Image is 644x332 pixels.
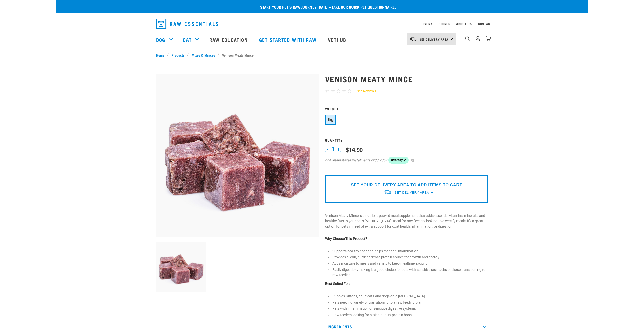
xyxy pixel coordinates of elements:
[332,300,488,305] li: Pets needing variety or transitioning to a raw feeding plan
[325,147,330,152] button: -
[465,36,470,41] img: home-icon-1@2x.png
[410,37,417,41] img: van-moving.png
[351,182,462,188] p: SET YOUR DELIVERY AREA TO ADD ITEMS TO CART
[327,118,334,122] span: 1kg
[325,282,350,286] strong: Best Suited For:
[475,36,481,41] img: user.png
[156,52,488,58] nav: breadcrumbs
[60,4,592,10] p: Start your pet’s raw journey [DATE] –
[352,88,376,94] a: See Reviews
[156,52,167,58] a: Home
[152,17,492,31] nav: dropdown navigation
[332,261,488,266] li: Adds moisture to meals and variety to keep mealtime exciting
[325,74,488,83] h1: Venison Meaty Mince
[325,237,367,241] strong: Why Choose This Product?
[56,30,588,50] nav: dropdown navigation
[418,23,432,25] a: Delivery
[419,38,449,40] span: Set Delivery Area
[183,36,192,43] a: Cat
[336,88,341,94] span: ☆
[388,157,409,164] img: Afterpay
[374,158,383,163] span: $3.73
[486,36,491,41] img: home-icon@2x.png
[439,23,450,25] a: Stores
[394,191,429,194] span: Set Delivery Area
[325,157,488,164] div: or 4 interest-free instalments of by
[342,88,346,94] span: ☆
[323,30,353,50] a: Vethub
[478,23,492,25] a: Contact
[331,88,335,94] span: ☆
[156,74,319,237] img: 1117 Venison Meat Mince 01
[189,52,218,58] a: Mixes & Minces
[346,146,363,153] div: $14.90
[332,249,488,254] li: Supports healthy coat and helps manage inflammation
[347,88,352,94] span: ☆
[325,107,488,111] h3: Weight:
[156,36,165,43] a: Dog
[325,138,488,142] h3: Quantity:
[325,115,336,125] button: 1kg
[332,294,488,299] li: Puppies, kittens, adult cats and dogs on a [MEDICAL_DATA]
[336,147,341,152] button: +
[254,30,323,50] a: Get started with Raw
[169,52,187,58] a: Products
[156,19,218,29] img: Raw Essentials Logo
[325,88,329,94] span: ☆
[456,23,472,25] a: About Us
[331,147,335,152] span: 1
[204,30,254,50] a: Raw Education
[384,190,392,195] img: van-moving.png
[332,306,488,311] li: Pets with inflammation or sensitive digestive systems
[325,213,488,229] p: Venison Meaty Mince is a nutrient-packed meal supplement that adds essential vitamins, minerals, ...
[332,255,488,260] li: Provides a lean, nutrient-dense protein source for growth and energy
[332,312,488,318] li: Raw feeders looking for a high-quality protein boost
[156,242,206,292] img: 1117 Venison Meat Mince 01
[332,267,488,278] li: Easily digestible, making it a good choice for pets with sensitive stomachs or those transitionin...
[331,6,396,8] a: take our quick pet questionnaire.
